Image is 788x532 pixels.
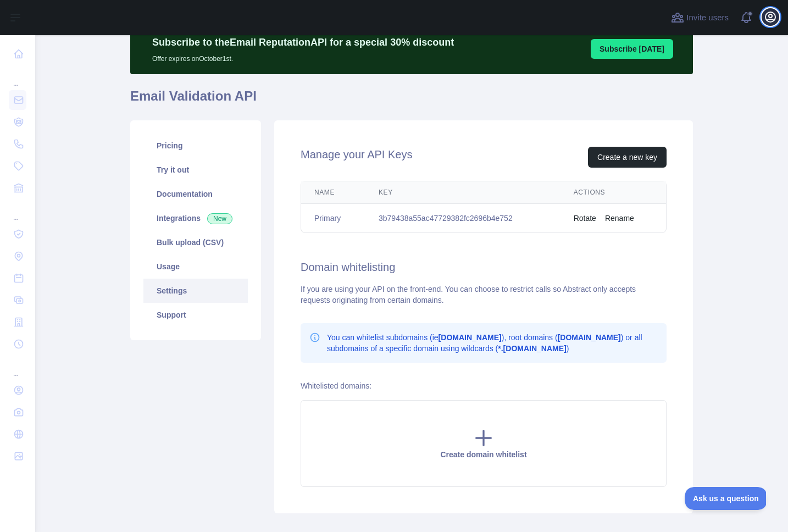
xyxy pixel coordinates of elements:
[9,356,26,378] div: ...
[605,213,634,224] button: Rename
[301,381,371,390] label: Whitelisted domains:
[143,182,248,206] a: Documentation
[143,206,248,230] a: Integrations New
[365,181,561,204] th: Key
[143,134,248,158] a: Pricing
[301,259,667,275] h2: Domain whitelisting
[440,450,526,459] span: Create domain whitelist
[574,213,596,224] button: Rotate
[130,87,693,114] h1: Email Validation API
[301,284,667,306] div: If you are using your API on the front-end. You can choose to restrict calls so Abstract only acc...
[588,147,667,168] button: Create a new key
[439,333,502,342] b: [DOMAIN_NAME]
[686,12,729,24] span: Invite users
[143,303,248,327] a: Support
[558,333,621,342] b: [DOMAIN_NAME]
[143,158,248,182] a: Try it out
[591,39,673,59] button: Subscribe [DATE]
[9,200,26,222] div: ...
[207,213,232,224] span: New
[301,147,412,168] h2: Manage your API Keys
[685,487,766,510] iframe: Toggle Customer Support
[498,344,566,353] b: *.[DOMAIN_NAME]
[301,181,365,204] th: Name
[143,254,248,279] a: Usage
[669,9,731,26] button: Invite users
[152,50,454,63] p: Offer expires on October 1st.
[327,332,658,354] p: You can whitelist subdomains (ie ), root domains ( ) or all subdomains of a specific domain using...
[9,66,26,88] div: ...
[365,204,561,233] td: 3b79438a55ac47729382fc2696b4e752
[561,181,666,204] th: Actions
[301,204,365,233] td: Primary
[152,35,454,50] p: Subscribe to the Email Reputation API for a special 30 % discount
[143,230,248,254] a: Bulk upload (CSV)
[143,279,248,303] a: Settings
